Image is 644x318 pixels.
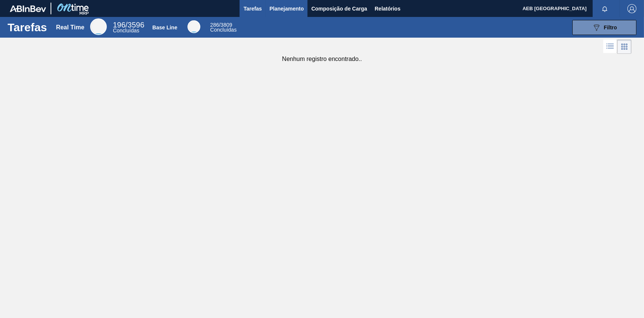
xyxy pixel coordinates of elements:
button: Notificações [593,3,617,14]
h1: Tarefas [8,23,47,32]
img: Logout [627,4,636,13]
span: 196 [113,21,125,29]
span: Concluídas [210,27,237,33]
button: Filtro [572,20,636,35]
div: Real Time [113,22,144,33]
span: Composição de Carga [311,4,367,13]
span: Filtro [604,24,617,30]
span: Tarefas [243,4,262,13]
img: TNhmsLtSVTkK8tSr43FrP2fwEKptu5GPRR3wAAAABJRU5ErkJggg== [10,5,46,12]
div: Real Time [56,24,84,31]
span: / 3809 [210,22,232,28]
div: Visão em Lista [603,40,617,54]
div: Visão em Cards [617,40,632,54]
span: / 3596 [113,21,144,29]
div: Base Line [210,23,237,32]
span: Relatórios [375,4,400,13]
span: Planejamento [269,4,304,13]
div: Base Line [152,24,177,30]
div: Base Line [188,20,200,33]
span: Concluídas [113,27,139,33]
div: Real Time [90,18,107,35]
span: 286 [210,22,219,28]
